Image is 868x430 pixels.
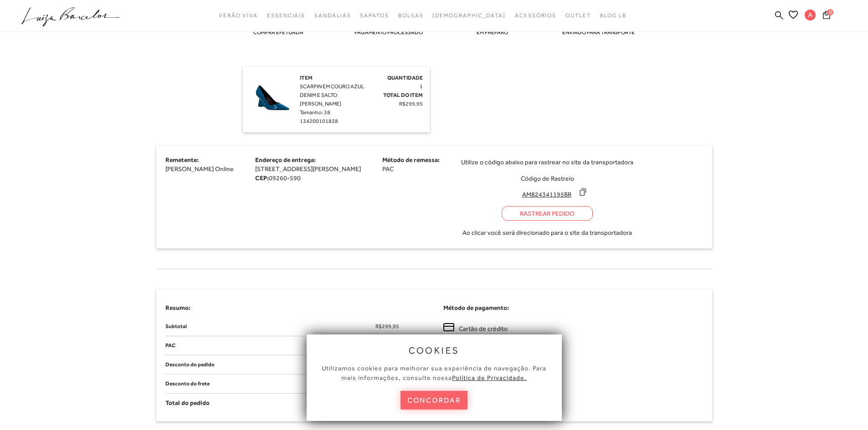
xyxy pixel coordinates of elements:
[462,228,632,237] span: Ao clicar você será direcionado para o site da transportadora
[805,10,816,20] span: A
[354,29,423,35] span: Pagamento processado
[401,391,468,410] button: concordar
[165,156,199,163] span: Remetente:
[165,398,210,408] span: Total do pedido
[458,29,527,35] span: Em preparo
[255,174,269,182] strong: CEP:
[165,341,175,350] span: PAC
[461,157,633,167] span: Utilize o código abaixo para rastrear no site da transportadora
[314,12,351,19] span: Sandálias
[820,10,833,22] button: 0
[387,75,423,81] span: Quantidade
[165,322,187,331] span: Subtotal
[515,12,556,19] span: Acessórios
[255,165,361,172] span: [STREET_ADDRESS][PERSON_NAME]
[515,7,556,24] a: noSubCategoriesText
[600,7,627,24] a: BLOG LB
[432,7,506,24] a: noSubCategoriesText
[409,345,460,355] span: cookies
[452,374,527,381] a: Política de Privacidade.
[219,12,258,19] span: Verão Viva
[219,7,258,24] a: noSubCategoriesText
[565,12,591,19] span: Outlet
[165,303,425,313] h4: Resumo:
[420,83,423,90] span: 1
[399,101,423,107] span: R$299,95
[382,165,394,172] span: PAC
[300,118,338,124] span: 134200101838
[398,12,424,19] span: Bolsas
[801,9,820,23] button: A
[267,7,305,24] a: noSubCategoriesText
[432,12,506,19] span: [DEMOGRAPHIC_DATA]
[267,12,305,19] span: Essenciais
[375,322,399,331] span: R$299,95
[244,29,313,35] span: Compra efetuada
[322,364,546,381] span: Utilizamos cookies para melhorar sua experiência de navegação. Para mais informações, consulte nossa
[459,324,508,334] span: Cartão de crédito
[165,360,215,369] span: Desconto do pedido
[443,303,703,313] h4: Método de pagamento:
[521,175,574,182] span: Código de Rastreio
[565,7,591,24] a: noSubCategoriesText
[383,92,423,98] span: Total do Item
[398,7,424,24] a: noSubCategoriesText
[300,75,313,81] span: Item
[255,156,316,163] span: Endereço de entrega:
[562,29,631,35] span: Enviado para transporte
[300,83,365,107] span: SCARPIN EM COURO AZUL DENIM E SALTO [PERSON_NAME]
[382,156,440,163] span: Método de remessa:
[360,7,389,24] a: noSubCategoriesText
[827,9,833,15] span: 0
[314,7,351,24] a: noSubCategoriesText
[600,12,627,19] span: BLOG LB
[502,206,593,221] a: Rastrear Pedido
[250,74,295,119] img: SCARPIN EM COURO AZUL DENIM E SALTO ANABELA
[269,174,301,182] span: 09260-590
[165,379,210,389] span: Desconto do frete
[360,12,389,19] span: Sapatos
[300,109,330,116] span: Tamanho: 38
[165,165,234,172] span: [PERSON_NAME] Online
